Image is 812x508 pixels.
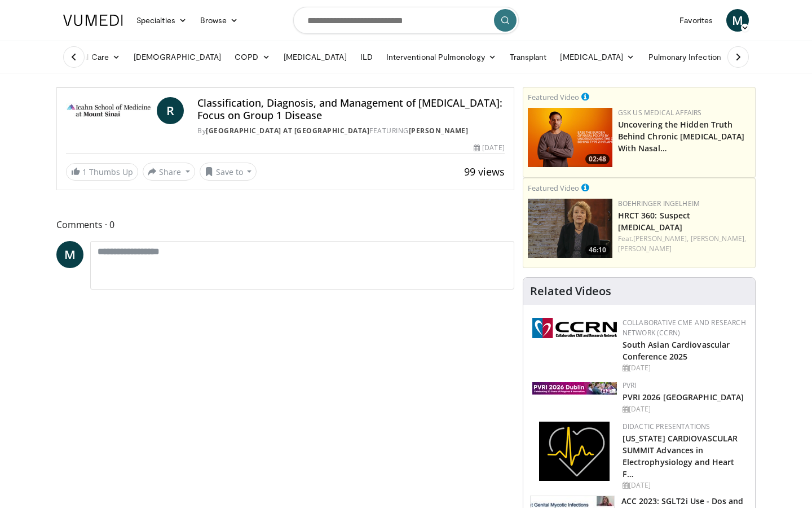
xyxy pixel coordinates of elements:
[691,234,746,243] a: [PERSON_NAME],
[618,234,751,254] div: Feat.
[66,97,152,124] img: Icahn School of Medicine at Mount Sinai
[464,165,505,178] span: 99 views
[539,422,610,481] img: 1860aa7a-ba06-47e3-81a4-3dc728c2b4cf.png.150x105_q85_autocrop_double_scale_upscale_version-0.2.png
[82,167,87,177] span: 1
[127,46,228,68] a: [DEMOGRAPHIC_DATA]
[623,433,738,479] a: [US_STATE] CARDIOVASCULAR SUMMIT Advances in Electrophysiology and Heart F…
[354,46,379,68] a: ILD
[56,241,83,268] a: M
[528,183,579,193] small: Featured Video
[623,422,746,432] div: Didactic Presentations
[228,46,276,68] a: COPD
[623,480,746,491] div: [DATE]
[197,126,504,136] div: By FEATURING
[528,199,612,258] img: 8340d56b-4f12-40ce-8f6a-f3da72802623.png.150x105_q85_crop-smart_upscale.png
[528,108,612,167] a: 02:48
[130,9,193,32] a: Specialties
[530,284,611,298] h4: Related Videos
[528,108,612,167] img: d04c7a51-d4f2-46f9-936f-c139d13e7fbe.png.150x105_q85_crop-smart_upscale.png
[618,199,700,208] a: Boehringer Ingelheim
[726,9,749,32] a: M
[143,163,195,181] button: Share
[673,9,720,32] a: Favorites
[618,244,672,253] a: [PERSON_NAME]
[474,143,504,153] div: [DATE]
[379,46,503,68] a: Interventional Pulmonology
[532,318,617,338] img: a04ee3ba-8487-4636-b0fb-5e8d268f3737.png.150x105_q85_autocrop_double_scale_upscale_version-0.2.png
[618,119,745,154] a: Uncovering the Hidden Truth Behind Chronic [MEDICAL_DATA] With Nasal…
[277,46,354,68] a: [MEDICAL_DATA]
[193,9,245,32] a: Browse
[618,210,691,233] a: HRCT 360: Suspect [MEDICAL_DATA]
[618,108,702,117] a: GSK US Medical Affairs
[623,380,637,390] a: PVRI
[200,163,257,181] button: Save to
[623,339,730,362] a: South Asian Cardiovascular Conference 2025
[642,46,739,68] a: Pulmonary Infection
[293,7,519,34] input: Search topics, interventions
[532,382,617,395] img: 33783847-ac93-4ca7-89f8-ccbd48ec16ca.webp.150x105_q85_autocrop_double_scale_upscale_version-0.2.jpg
[585,245,610,255] span: 46:10
[206,126,369,135] a: [GEOGRAPHIC_DATA] at [GEOGRAPHIC_DATA]
[633,234,689,243] a: [PERSON_NAME],
[623,392,744,402] a: PVRI 2026 [GEOGRAPHIC_DATA]
[409,126,469,135] a: [PERSON_NAME]
[553,46,641,68] a: [MEDICAL_DATA]
[157,97,184,124] a: R
[623,404,746,414] div: [DATE]
[585,154,610,164] span: 02:48
[57,87,514,88] video-js: Video Player
[197,97,504,121] h4: Classification, Diagnosis, and Management of [MEDICAL_DATA]: Focus on Group 1 Disease
[56,217,514,232] span: Comments 0
[503,46,554,68] a: Transplant
[623,363,746,373] div: [DATE]
[528,92,579,102] small: Featured Video
[66,163,138,181] a: 1 Thumbs Up
[528,199,612,258] a: 46:10
[63,15,123,26] img: VuMedi Logo
[623,318,746,338] a: Collaborative CME and Research Network (CCRN)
